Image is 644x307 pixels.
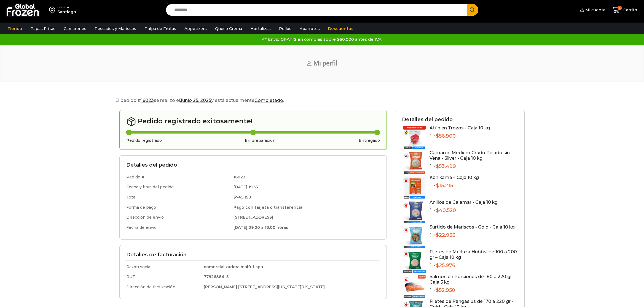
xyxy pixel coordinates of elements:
td: comercializadora malfuf spa [201,260,380,272]
bdi: 53.499 [436,163,456,169]
a: Pollos [276,23,294,34]
a: Queso Crema [212,23,245,34]
a: Tienda [5,23,25,34]
a: Surtido de Mariscos - Gold - Caja 10 kg [430,224,515,230]
td: Pedido # [126,171,231,182]
h3: Pedido registrado [126,138,162,143]
span: $ [436,133,439,139]
td: Dirección de facturación [126,282,201,292]
img: address-field-icon.svg [49,5,57,15]
h3: Entregado [359,138,380,143]
a: Pescados y Mariscos [92,23,139,34]
a: Camarón Medium Crudo Pelado sin Vena - Silver - Caja 10 kg [430,150,510,161]
a: Filetes de Merluza Hubbsi de 100 a 200 gr – Caja 10 kg [430,249,517,260]
td: RUT [126,272,201,282]
td: Total [126,192,231,202]
p: 1 × [430,208,498,214]
mark: Junio 25, 2025 [180,98,211,103]
a: Descuentos [325,23,356,34]
a: Abarrotes [297,23,323,34]
p: 1 × [430,263,518,269]
span: Carrito [622,7,637,13]
bdi: 40.520 [436,207,456,213]
td: Forma de pago [126,202,231,213]
bdi: 52.950 [436,287,455,293]
div: Santiago [57,9,76,15]
p: 1 × [430,133,490,139]
span: $ [436,262,439,268]
td: 77926884-5 [201,272,380,282]
span: $ [436,232,439,238]
a: Appetizers [182,23,210,34]
span: Mi cuenta [584,7,605,13]
bdi: 56.900 [436,133,456,139]
span: Mi perfil [313,59,337,67]
a: Camarones [61,23,89,34]
button: Search button [467,4,478,16]
p: El pedido # se realizó el y está actualmente . [115,97,529,104]
a: 16 Carrito [611,4,638,17]
span: $ [436,207,439,213]
h3: Detalles de facturación [126,252,380,258]
h3: Detalles del pedido [126,162,380,168]
td: Dirección de envío [126,213,231,223]
span: $ [436,163,439,169]
td: 16023 [231,171,380,182]
p: 1 × [430,287,518,294]
bdi: 22.933 [436,232,455,238]
div: Enviar a [57,5,76,9]
a: Mi cuenta [578,4,605,15]
td: Razón social [126,260,201,272]
span: $ [234,195,236,200]
td: Pago con tarjeta o transferencia [231,202,380,213]
mark: 16023 [141,98,154,103]
a: Anillos de Calamar - Caja 10 kg [430,200,498,205]
h3: En preparación [245,138,275,143]
td: [DATE] 19:53 [231,182,380,192]
td: [DATE] 09:00 a 18:00 horas [231,222,380,233]
p: 1 × [430,164,518,170]
a: Hortalizas [248,23,273,34]
a: Pulpa de Frutas [142,23,179,34]
a: Papas Fritas [28,23,58,34]
p: 1 × [430,232,515,238]
h3: Detalles del pedido [402,117,518,123]
td: Fecha de envío [126,222,231,233]
a: Salmón en Porciones de 180 a 220 gr - Caja 5 kg [430,274,515,284]
mark: Completado [254,98,283,103]
a: Atún en Trozos - Caja 10 kg [430,125,490,131]
td: [STREET_ADDRESS] [231,213,380,223]
td: [PERSON_NAME] [STREET_ADDRESS][US_STATE][US_STATE] [201,282,380,292]
h2: Pedido registrado exitosamente! [126,117,380,127]
td: Fecha y hora del pedido [126,182,231,192]
span: $ [436,183,439,189]
p: 1 × [430,183,479,189]
span: $ [436,287,439,293]
span: 16 [618,6,622,10]
bdi: 745.190 [234,195,251,200]
bdi: 15.215 [436,183,453,189]
bdi: 25.976 [436,262,455,268]
a: Kanikama – Caja 10 kg [430,175,479,180]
